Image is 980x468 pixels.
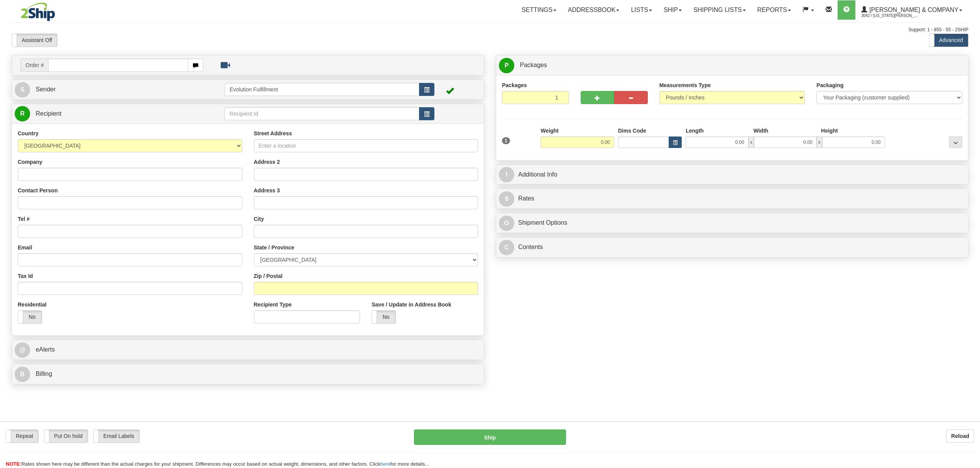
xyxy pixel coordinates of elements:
[254,215,264,223] label: City
[949,136,962,148] div: ...
[254,301,292,308] label: Recipient Type
[962,195,979,273] iframe: chat widget
[414,429,566,445] button: Ship
[688,0,751,20] a: Shipping lists
[225,83,419,96] input: Sender Id
[659,81,711,89] label: Measurements Type
[20,59,48,72] span: Order #
[946,429,974,443] button: Reload
[372,301,451,308] label: Save / Update in Address Book
[499,215,514,231] span: O
[15,82,30,98] span: S
[499,191,514,207] span: $
[254,139,478,152] input: Enter a location
[254,272,283,280] label: Zip / Postal
[929,34,968,47] label: Advanced
[254,187,280,194] label: Address 3
[35,110,61,117] span: Recipient
[821,127,838,135] label: Height
[254,244,294,251] label: State / Province
[754,127,769,135] label: Width
[499,167,965,183] a: IAdditional Info
[254,158,280,166] label: Address 2
[502,81,527,89] label: Packages
[6,461,21,467] span: NOTE:
[15,82,225,98] a: S Sender
[18,272,33,280] label: Tax Id
[658,0,688,20] a: Ship
[752,0,797,20] a: Reports
[625,0,657,20] a: Lists
[18,130,39,137] label: Country
[499,167,514,182] span: I
[951,433,969,439] b: Reload
[499,240,514,255] span: C
[18,187,57,194] label: Contact Person
[372,311,395,323] label: No
[6,430,38,443] label: Repeat
[94,430,139,443] label: Email Labels
[520,62,547,68] span: Packages
[562,0,625,20] a: Addressbook
[18,244,32,251] label: Email
[18,301,47,308] label: Residential
[254,130,292,137] label: Street Address
[499,215,965,231] a: OShipment Options
[618,127,646,135] label: Dims Code
[499,239,965,255] a: CContents
[18,215,30,223] label: Tel #
[861,12,919,20] span: 3042 / [US_STATE][PERSON_NAME]
[12,34,57,47] label: Assistant Off
[749,136,754,148] span: x
[12,27,968,33] div: Support: 1 - 855 - 55 - 2SHIP
[855,0,968,20] a: [PERSON_NAME] & Company 3042 / [US_STATE][PERSON_NAME]
[35,86,56,93] span: Sender
[516,0,562,20] a: Settings
[18,311,42,323] label: No
[44,430,88,443] label: Put On hold
[18,158,42,166] label: Company
[15,342,30,358] span: @
[380,461,390,467] a: here
[499,191,965,207] a: $Rates
[541,127,558,135] label: Weight
[35,346,55,353] span: eAlerts
[816,81,843,89] label: Packaging
[15,342,481,358] a: @ eAlerts
[817,136,822,148] span: x
[499,57,965,73] a: P Packages
[686,127,704,135] label: Length
[35,370,52,377] span: Billing
[15,106,30,121] span: R
[502,137,510,144] span: 1
[499,58,514,73] span: P
[12,2,64,22] img: logo3042.jpg
[15,367,30,382] span: B
[15,106,201,122] a: R Recipient
[15,366,481,382] a: B Billing
[867,7,958,13] span: [PERSON_NAME] & Company
[225,107,419,120] input: Recipient Id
